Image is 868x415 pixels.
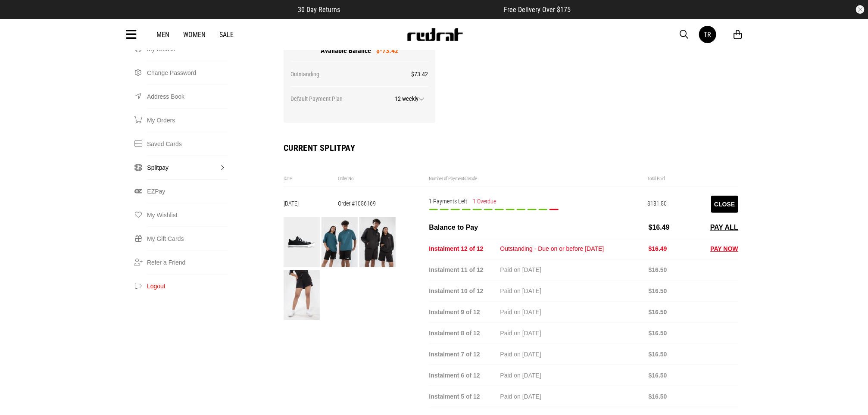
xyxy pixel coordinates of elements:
[147,108,228,132] a: My Orders
[649,370,701,381] div: $16.50
[429,370,500,381] div: Instalment 6 of 12
[147,61,228,84] a: Change Password
[500,391,649,402] div: Paid on [DATE]
[290,47,428,62] div: Available Balance
[147,203,228,227] a: My Wishlist
[711,196,738,213] button: Close
[183,31,206,39] a: Women
[647,200,711,217] div: $181.50
[406,28,463,41] img: Redrat logo
[500,328,649,338] div: Paid on [DATE]
[710,222,738,233] button: PAY ALL
[338,200,429,217] div: Order #1056169
[429,243,500,254] div: Instalment 12 of 12
[504,6,571,14] span: Free Delivery Over $175
[412,71,428,78] span: $73.42
[500,370,649,381] div: Paid on [DATE]
[284,176,338,182] div: Date
[371,47,398,55] span: $-73.42
[711,243,738,254] button: PAY NOW
[219,31,234,39] a: Sale
[147,274,228,298] button: Logout
[147,250,228,274] a: Refer a Friend
[429,391,500,402] div: Instalment 5 of 12
[647,176,711,182] div: Total Paid
[290,86,428,116] div: Default Payment Plan
[500,307,649,317] div: Paid on [DATE]
[500,243,649,254] div: Outstanding - Due on or before [DATE]
[147,84,228,108] a: Address Book
[649,222,701,233] div: $16.49
[704,31,712,39] div: TR
[338,176,429,182] div: Order No.
[649,265,701,275] div: $16.50
[649,243,701,254] div: $16.49
[429,265,500,275] div: Instalment 11 of 12
[429,349,500,359] div: Instalment 7 of 12
[284,144,738,152] h2: Current SplitPay
[290,62,428,86] div: Outstanding
[130,13,228,298] nav: Account
[357,5,487,14] iframe: Customer reviews powered by Trustpilot
[500,349,649,359] div: Paid on [DATE]
[429,176,647,182] div: Number of Payments Made
[649,307,701,317] div: $16.50
[429,328,500,338] div: Instalment 8 of 12
[7,3,33,29] button: Open LiveChat chat widget
[649,286,701,296] div: $16.50
[156,31,169,39] a: Men
[147,227,228,250] a: My Gift Cards
[649,391,701,402] div: $16.50
[147,179,228,203] a: EZPay
[298,6,340,14] span: 30 Day Returns
[147,156,228,179] a: Splitpay
[649,328,701,338] div: $16.50
[429,307,500,317] div: Instalment 9 of 12
[649,349,701,359] div: $16.50
[147,132,228,156] a: Saved Cards
[395,95,425,102] span: 12 weekly
[429,286,500,296] div: Instalment 10 of 12
[473,198,496,205] span: 1 Overdue
[500,286,649,296] div: Paid on [DATE]
[429,222,500,233] div: Balance to Pay
[284,200,338,217] div: [DATE]
[429,198,468,205] span: 1 Payments Left
[500,265,649,275] div: Paid on [DATE]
